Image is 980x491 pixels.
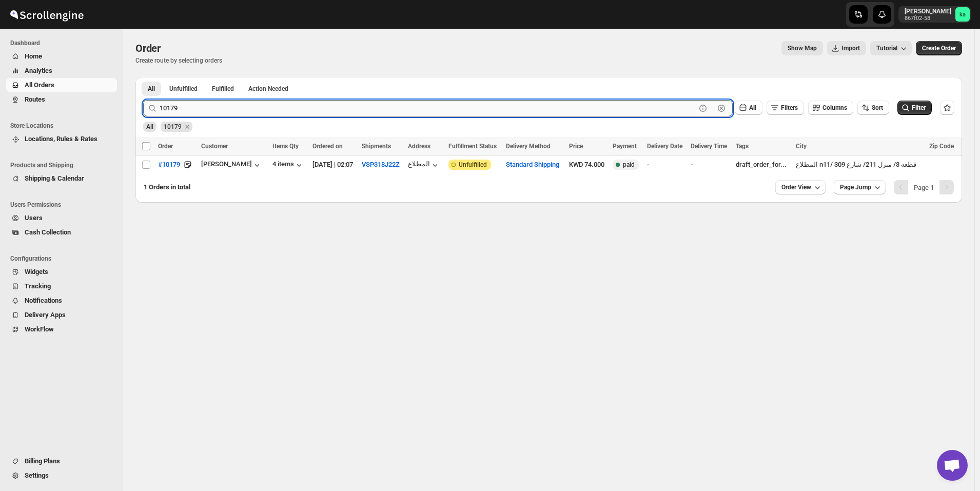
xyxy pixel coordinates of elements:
a: Open chat [937,450,968,481]
span: Page Jump [840,183,871,191]
button: WorkFlow [6,322,117,337]
button: Home [6,49,117,64]
span: Create Order [922,44,956,52]
span: Address [408,143,430,150]
span: Page [914,184,934,191]
span: All [148,85,155,93]
span: Fulfilled [212,85,234,93]
button: Fulfilled [206,82,240,96]
span: Fulfillment Status [448,143,497,150]
span: Users Permissions [10,201,118,209]
span: Users [25,214,43,222]
span: All Orders [25,81,54,89]
div: - [691,160,730,170]
span: Routes [25,95,45,103]
button: All [142,82,161,96]
span: Sort [872,104,883,111]
span: Widgets [25,268,48,276]
button: Order View [775,180,826,194]
span: Delivery Date [647,143,682,150]
button: All Orders [6,78,117,92]
span: Items Qty [272,143,299,150]
button: Shipping & Calendar [6,171,117,186]
div: المطلاع [408,160,430,168]
button: Columns [808,101,853,115]
button: Page Jump [834,180,886,194]
div: - [647,160,684,170]
span: Products and Shipping [10,161,118,169]
button: Cash Collection [6,225,117,240]
button: Notifications [6,293,117,308]
button: Map action label [781,41,823,55]
button: Unfulfilled [163,82,204,96]
button: Routes [6,92,117,107]
span: Payment [613,143,637,150]
button: Clear [716,103,727,113]
div: KWD 74.000 [569,160,606,170]
button: Standard Shipping [506,161,559,168]
span: Locations, Rules & Rates [25,135,97,143]
span: Order View [781,183,811,191]
span: Cash Collection [25,228,71,236]
span: #10179 [158,160,180,170]
button: Sort [857,101,889,115]
button: Locations, Rules & Rates [6,132,117,146]
button: Billing Plans [6,454,117,468]
button: User menu [898,6,971,23]
span: Ordered on [312,143,343,150]
span: Customer [201,143,228,150]
span: paid [623,161,635,169]
button: Import [827,41,866,55]
span: Configurations [10,254,118,263]
span: 10179 [164,123,182,130]
button: Users [6,211,117,225]
button: المطلاع [408,160,440,170]
div: draft_order_for... [736,160,790,170]
img: ScrollEngine [8,2,85,27]
span: Tracking [25,282,51,290]
span: Shipping & Calendar [25,174,84,182]
span: Dashboard [10,39,118,47]
span: Unfulfilled [169,85,198,93]
nav: Pagination [894,180,954,194]
button: Filter [897,101,932,115]
button: Widgets [6,265,117,279]
button: Tracking [6,279,117,293]
b: 1 [930,184,934,191]
div: المطلاع n11/ قطعه 3/ منزل 211/ شارع 309 [796,160,924,170]
span: Zip Code [929,143,954,150]
button: [PERSON_NAME] [201,160,262,170]
span: Notifications [25,297,62,304]
span: Show Map [788,44,817,52]
span: Action Needed [248,85,288,93]
span: All [749,104,756,111]
p: [PERSON_NAME] [905,7,951,15]
span: Store Locations [10,122,118,130]
span: Shipments [362,143,391,150]
p: 867f02-58 [905,15,951,22]
span: Analytics [25,67,52,74]
button: Delivery Apps [6,308,117,322]
span: Unfulfilled [459,161,487,169]
button: Remove 10179 [183,122,192,131]
span: WorkFlow [25,325,54,333]
span: Settings [25,472,49,479]
button: 4 items [272,160,304,170]
input: Press enter after typing | Search Eg.#10179 [160,100,696,116]
span: Home [25,52,42,60]
div: [DATE] | 02:07 [312,160,356,170]
p: Create route by selecting orders [135,56,222,65]
span: Delivery Method [506,143,551,150]
button: Analytics [6,64,117,78]
span: 1 Orders in total [144,183,190,191]
span: Tutorial [876,45,897,52]
button: ActionNeeded [242,82,295,96]
span: Delivery Time [691,143,727,150]
span: Delivery Apps [25,311,66,319]
button: Create custom order [916,41,962,55]
span: Price [569,143,583,150]
span: Billing Plans [25,457,60,465]
button: VSP318J22Z [362,161,400,168]
span: khaled alrashidi [955,7,970,22]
